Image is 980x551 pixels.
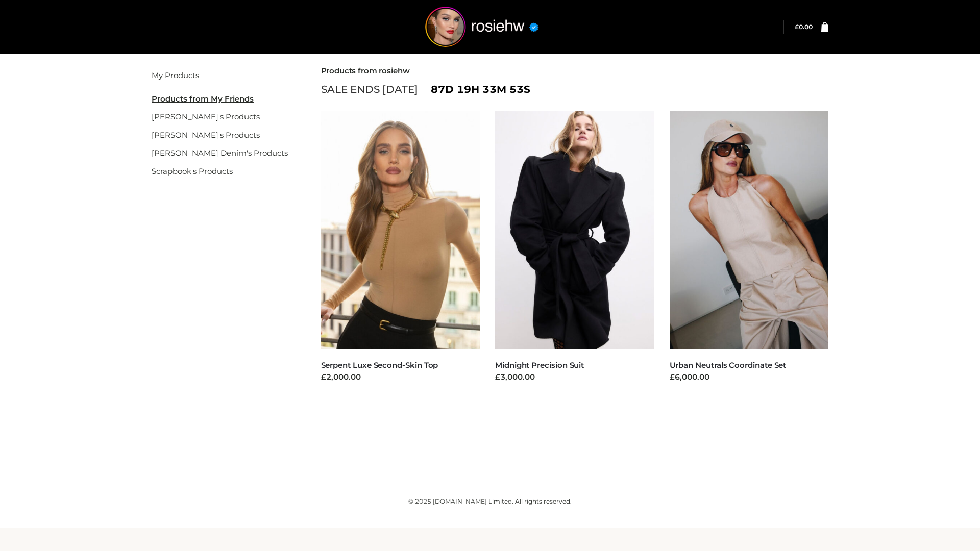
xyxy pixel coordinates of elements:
a: Scrapbook's Products [152,166,233,176]
span: £ [795,23,799,31]
a: £0.00 [795,23,813,31]
a: My Products [152,70,199,80]
a: [PERSON_NAME]'s Products [152,112,260,121]
div: © 2025 [DOMAIN_NAME] Limited. All rights reserved. [152,496,828,507]
a: [PERSON_NAME]'s Products [152,130,260,140]
span: 87d 19h 33m 53s [431,81,530,98]
bdi: 0.00 [795,23,813,31]
u: Products from My Friends [152,94,254,104]
div: £6,000.00 [670,371,829,383]
a: Midnight Precision Suit [495,360,584,370]
div: £3,000.00 [495,371,654,383]
a: Serpent Luxe Second-Skin Top [321,360,438,370]
div: SALE ENDS [DATE] [321,81,829,98]
img: rosiehw [405,7,558,47]
h2: Products from rosiehw [321,66,829,76]
a: Urban Neutrals Coordinate Set [670,360,787,370]
a: [PERSON_NAME] Denim's Products [152,148,288,158]
div: £2,000.00 [321,371,480,383]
